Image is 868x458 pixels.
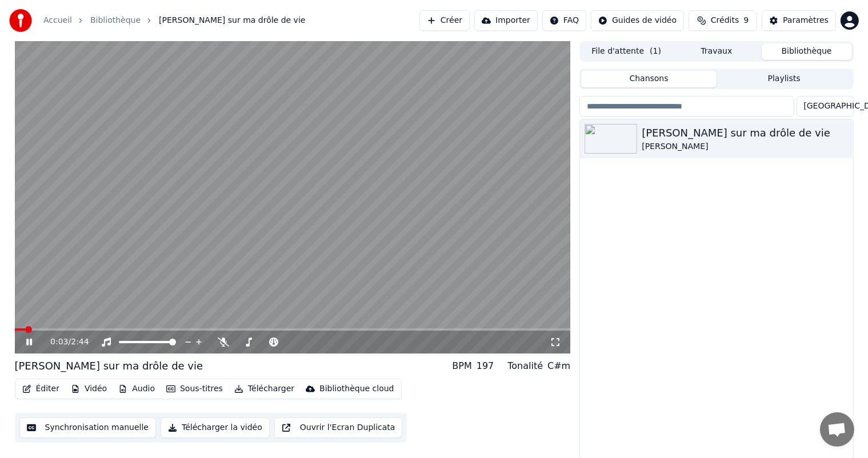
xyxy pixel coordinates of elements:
button: Télécharger [230,381,299,397]
div: Bibliothèque cloud [319,383,394,395]
span: ( 1 ) [650,46,661,57]
button: Travaux [671,43,762,60]
div: Paramètres [783,15,829,26]
span: Crédits [711,15,739,26]
button: Importer [474,10,538,31]
button: Guides de vidéo [591,10,684,31]
span: 9 [743,15,749,26]
div: 197 [477,359,494,373]
button: Bibliothèque [762,43,852,60]
button: File d'attente [581,43,671,60]
a: Bibliothèque [90,15,141,26]
span: 0:03 [50,336,68,348]
button: Audio [114,381,159,397]
button: Crédits9 [689,10,757,31]
div: [PERSON_NAME] sur ma drôle de vie [642,125,848,141]
button: Ouvrir l'Ecran Duplicata [274,417,403,438]
div: Tonalité [507,359,543,373]
button: Playlists [717,71,852,87]
div: / [50,336,78,348]
div: C#m [547,359,570,373]
button: Vidéo [66,381,111,397]
nav: breadcrumb [43,15,305,26]
div: [PERSON_NAME] sur ma drôle de vie [15,358,203,374]
button: FAQ [542,10,586,31]
button: Synchronisation manuelle [19,417,157,438]
span: 2:44 [71,336,89,348]
button: Chansons [581,71,717,87]
a: Accueil [43,15,72,26]
a: Ouvrir le chat [820,412,854,447]
img: youka [9,9,32,32]
div: [PERSON_NAME] [642,141,848,152]
span: [PERSON_NAME] sur ma drôle de vie [159,15,305,26]
div: BPM [452,359,471,373]
button: Sous-titres [162,381,227,397]
button: Paramètres [762,10,836,31]
button: Télécharger la vidéo [161,417,270,438]
button: Créer [419,10,470,31]
button: Éditer [18,381,64,397]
